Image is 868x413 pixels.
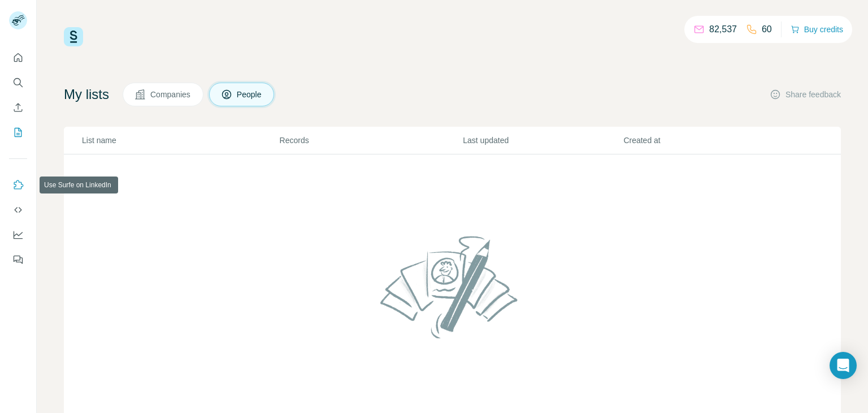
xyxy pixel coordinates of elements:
[762,23,772,36] p: 60
[9,200,27,220] button: Use Surfe API
[280,135,462,146] p: Records
[64,85,109,104] h4: My lists
[770,89,841,100] button: Share feedback
[376,226,530,347] img: No lists found
[830,352,857,379] div: Open Intercom Messenger
[791,21,843,37] button: Buy credits
[463,135,622,146] p: Last updated
[9,249,27,270] button: Feedback
[9,175,27,195] button: Use Surfe on LinkedIn
[9,48,27,68] button: Quick start
[9,225,27,245] button: Dashboard
[237,89,263,100] span: People
[82,135,279,146] p: List name
[623,135,783,146] p: Created at
[9,122,27,143] button: My lists
[709,23,737,36] p: 82,537
[64,27,83,46] img: Surfe Logo
[9,97,27,118] button: Enrich CSV
[9,72,27,93] button: Search
[150,89,192,100] span: Companies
